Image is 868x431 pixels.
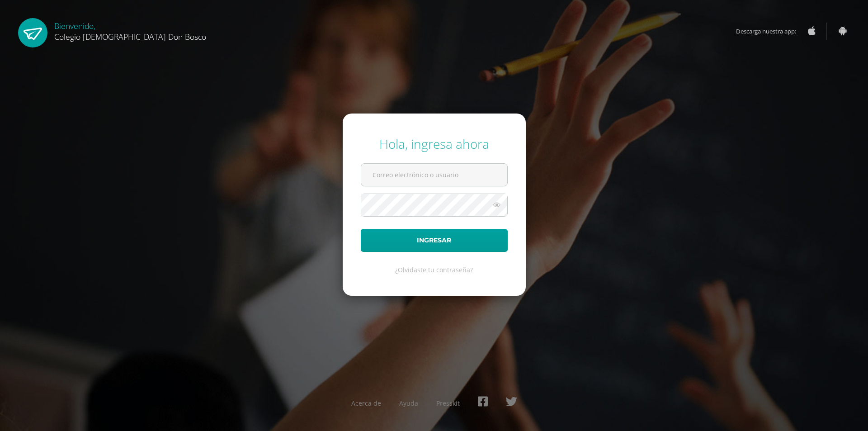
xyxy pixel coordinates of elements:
[399,399,418,407] a: Ayuda
[351,399,381,407] a: Acerca de
[361,164,507,186] input: Correo electrónico o usuario
[54,31,206,42] span: Colegio [DEMOGRAPHIC_DATA] Don Bosco
[395,265,473,274] a: ¿Olvidaste tu contraseña?
[361,229,508,252] button: Ingresar
[436,399,460,407] a: Presskit
[54,18,206,42] div: Bienvenido,
[736,23,805,40] span: Descarga nuestra app:
[361,135,508,152] div: Hola, ingresa ahora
